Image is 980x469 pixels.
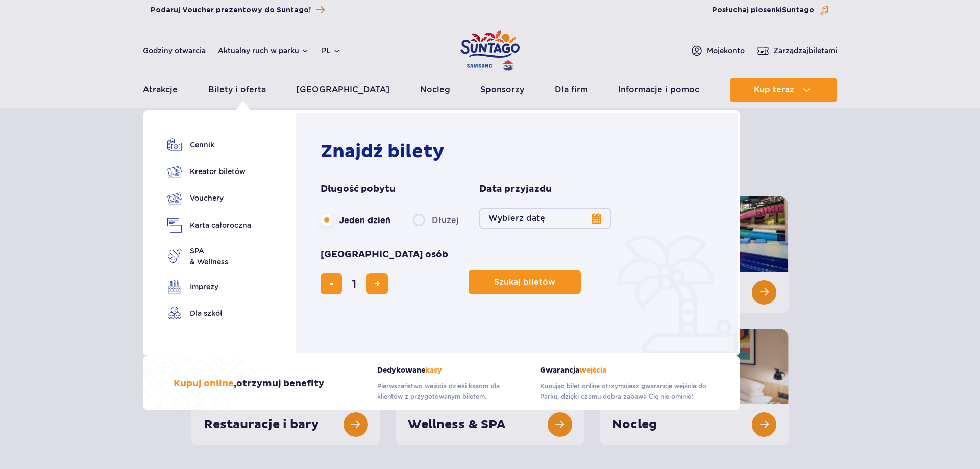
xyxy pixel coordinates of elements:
input: liczba biletów [342,271,366,296]
strong: Dedykowane [377,366,525,375]
a: Sponsorzy [480,78,524,102]
span: Kup teraz [754,85,794,94]
span: kasy [425,366,442,375]
span: [GEOGRAPHIC_DATA] osób [321,249,448,261]
a: Nocleg [420,78,450,102]
span: wejścia [579,366,606,375]
span: Data przyjazdu [479,183,552,195]
span: Zarządzaj biletami [773,45,837,56]
button: Kup teraz [730,78,837,102]
a: Zarządzajbiletami [757,44,837,57]
button: Wybierz datę [479,208,611,229]
a: Imprezy [167,280,251,294]
a: Atrakcje [143,78,178,102]
span: Długość pobytu [321,183,396,195]
a: Mojekonto [691,44,745,57]
a: Bilety i oferta [208,78,266,102]
a: Godziny otwarcia [143,45,206,56]
span: Kupuj online [174,378,234,389]
strong: Gwarancja [540,366,709,375]
label: Jeden dzień [321,209,390,231]
strong: Znajdź bilety [321,140,444,163]
span: Szukaj biletów [494,278,555,287]
h3: , otrzymuj benefity [174,378,324,390]
span: Moje konto [707,45,745,56]
a: Informacje i pomoc [618,78,699,102]
button: pl [322,45,341,56]
a: [GEOGRAPHIC_DATA] [296,78,389,102]
a: Cennik [167,138,251,152]
p: Pierwszeństwo wejścia dzięki kasom dla klientów z przygotowanym biletem. [377,381,525,402]
a: SPA& Wellness [167,245,251,267]
button: Aktualny ruch w parku [218,46,309,55]
a: Karta całoroczna [167,218,251,233]
a: Dla szkół [167,306,251,320]
a: Dla firm [555,78,588,102]
button: usuń bilet [321,273,342,294]
p: Kupując bilet online otrzymujesz gwarancję wejścia do Parku, dzięki czemu dobra zabawa Cię nie om... [540,381,709,402]
a: Kreator biletów [167,164,251,179]
button: Szukaj biletów [469,270,581,294]
form: Planowanie wizyty w Park of Poland [321,183,718,294]
span: SPA & Wellness [190,245,228,267]
a: Vouchery [167,191,251,206]
label: Dłużej [413,209,459,231]
button: dodaj bilet [366,273,388,294]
